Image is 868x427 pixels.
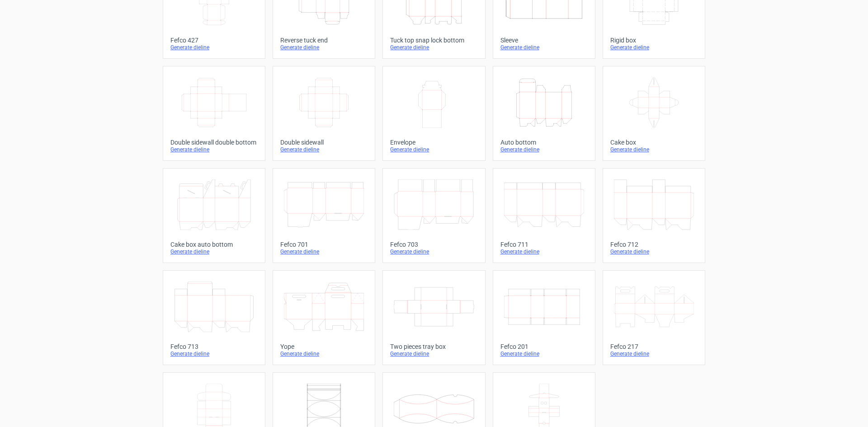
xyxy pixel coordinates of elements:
[500,44,588,51] div: Generate dieline
[500,37,588,44] div: Sleeve
[163,270,265,365] a: Fefco 713Generate dieline
[170,248,258,255] div: Generate dieline
[170,37,258,44] div: Fefco 427
[390,241,477,248] div: Fefco 703
[390,350,477,357] div: Generate dieline
[610,248,698,255] div: Generate dieline
[390,248,477,255] div: Generate dieline
[610,146,698,153] div: Generate dieline
[610,44,698,51] div: Generate dieline
[280,146,368,153] div: Generate dieline
[170,241,258,248] div: Cake box auto bottom
[170,139,258,146] div: Double sidewall double bottom
[610,37,698,44] div: Rigid box
[493,66,595,161] a: Auto bottomGenerate dieline
[610,139,698,146] div: Cake box
[163,168,265,263] a: Cake box auto bottomGenerate dieline
[170,146,258,153] div: Generate dieline
[273,168,375,263] a: Fefco 701Generate dieline
[610,350,698,357] div: Generate dieline
[273,270,375,365] a: YopeGenerate dieline
[382,270,485,365] a: Two pieces tray boxGenerate dieline
[500,248,588,255] div: Generate dieline
[280,343,368,350] div: Yope
[280,37,368,44] div: Reverse tuck end
[390,343,477,350] div: Two pieces tray box
[603,66,705,161] a: Cake boxGenerate dieline
[500,343,588,350] div: Fefco 201
[610,241,698,248] div: Fefco 712
[603,270,705,365] a: Fefco 217Generate dieline
[163,66,265,161] a: Double sidewall double bottomGenerate dieline
[280,44,368,51] div: Generate dieline
[170,343,258,350] div: Fefco 713
[280,139,368,146] div: Double sidewall
[390,44,477,51] div: Generate dieline
[493,270,595,365] a: Fefco 201Generate dieline
[273,66,375,161] a: Double sidewallGenerate dieline
[390,146,477,153] div: Generate dieline
[280,241,368,248] div: Fefco 701
[500,146,588,153] div: Generate dieline
[170,350,258,357] div: Generate dieline
[390,139,477,146] div: Envelope
[390,37,477,44] div: Tuck top snap lock bottom
[170,44,258,51] div: Generate dieline
[280,248,368,255] div: Generate dieline
[500,350,588,357] div: Generate dieline
[280,350,368,357] div: Generate dieline
[500,139,588,146] div: Auto bottom
[382,168,485,263] a: Fefco 703Generate dieline
[610,343,698,350] div: Fefco 217
[493,168,595,263] a: Fefco 711Generate dieline
[500,241,588,248] div: Fefco 711
[382,66,485,161] a: EnvelopeGenerate dieline
[603,168,705,263] a: Fefco 712Generate dieline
